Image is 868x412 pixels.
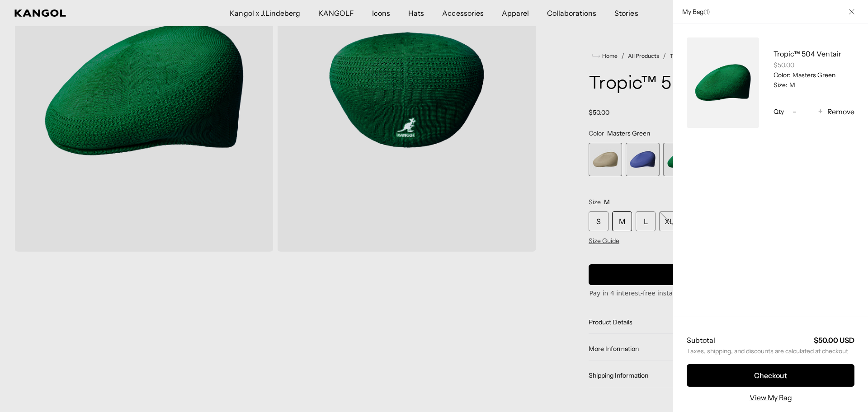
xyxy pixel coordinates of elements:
dt: Color: [774,71,791,79]
button: + [814,106,827,117]
span: + [818,106,823,118]
a: View My Bag [750,392,792,403]
dt: Size: [774,81,788,89]
input: Quantity for Tropic™ 504 Ventair [801,106,814,117]
dd: M [788,81,795,89]
span: 1 [706,8,708,16]
button: Checkout [687,364,854,387]
a: Tropic™ 504 Ventair [774,49,841,58]
button: - [788,106,801,117]
span: Qty [774,108,784,116]
span: - [793,106,797,118]
strong: $50.00 USD [814,336,854,345]
span: ( ) [703,8,710,16]
dd: Masters Green [791,71,835,79]
small: Taxes, shipping, and discounts are calculated at checkout [687,347,854,355]
h2: My Bag [678,8,710,16]
h2: Subtotal [687,335,715,345]
button: Remove Tropic™ 504 Ventair - Masters Green / M [827,106,854,117]
div: $50.00 [774,61,854,69]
